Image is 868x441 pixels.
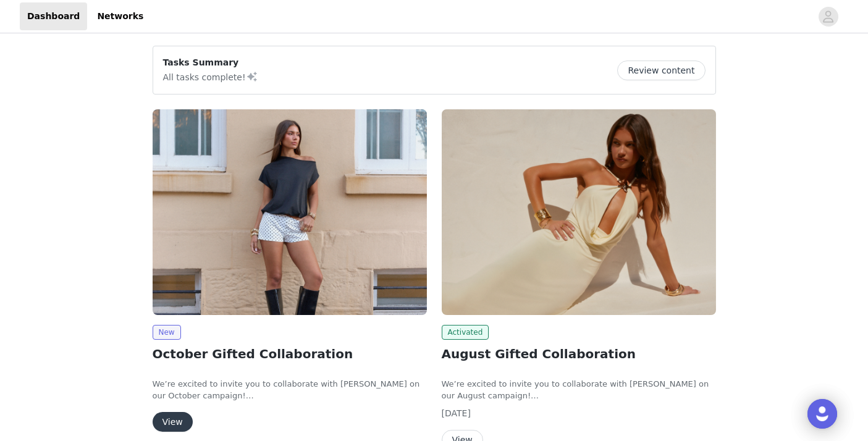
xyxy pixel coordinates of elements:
[442,325,489,340] span: Activated
[442,378,716,402] p: We’re excited to invite you to collaborate with [PERSON_NAME] on our August campaign!
[20,2,87,30] a: Dashboard
[807,399,837,429] div: Open Intercom Messenger
[153,412,193,432] button: View
[822,7,834,27] div: avatar
[163,69,258,84] p: All tasks complete!
[442,345,716,363] h2: August Gifted Collaboration
[153,378,427,402] p: We’re excited to invite you to collaborate with [PERSON_NAME] on our October campaign!
[153,418,193,427] a: View
[442,408,471,418] span: [DATE]
[153,325,181,340] span: New
[90,2,151,30] a: Networks
[153,109,427,315] img: Peppermayo AUS
[163,56,258,69] p: Tasks Summary
[153,345,427,363] h2: October Gifted Collaboration
[442,109,716,315] img: Peppermayo AUS
[617,61,705,80] button: Review content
